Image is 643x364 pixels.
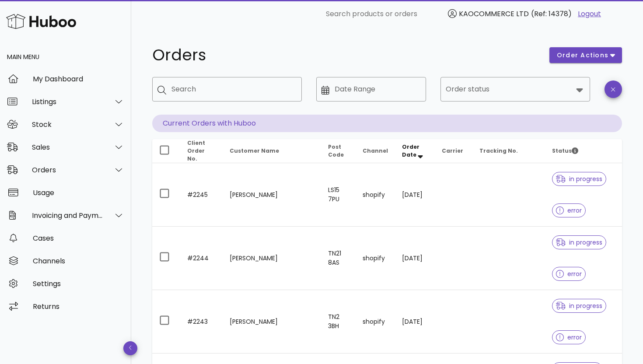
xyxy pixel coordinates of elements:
[32,98,103,106] div: Listings
[395,139,435,163] th: Order Date: Sorted descending. Activate to remove sorting.
[32,120,103,129] div: Stock
[32,166,103,174] div: Orders
[33,234,124,242] div: Cases
[556,176,602,182] span: in progress
[33,280,124,288] div: Settings
[578,9,601,19] a: Logout
[223,227,321,290] td: [PERSON_NAME]
[33,257,124,265] div: Channels
[556,51,609,60] span: order actions
[442,147,463,154] span: Carrier
[223,290,321,353] td: [PERSON_NAME]
[531,9,572,19] span: (Ref: 14378)
[440,77,590,101] div: Order status
[321,163,356,227] td: LS15 7PU
[32,143,103,151] div: Sales
[152,115,622,132] p: Current Orders with Huboo
[395,227,435,290] td: [DATE]
[223,139,321,163] th: Customer Name
[180,163,223,227] td: #2245
[363,147,388,154] span: Channel
[33,75,124,83] div: My Dashboard
[356,139,395,163] th: Channel
[435,139,472,163] th: Carrier
[552,147,578,154] span: Status
[556,239,602,245] span: in progress
[556,303,602,309] span: in progress
[32,211,103,220] div: Invoicing and Payments
[472,139,545,163] th: Tracking No.
[328,143,344,158] span: Post Code
[152,47,539,63] h1: Orders
[549,47,622,63] button: order actions
[33,189,124,197] div: Usage
[180,139,223,163] th: Client Order No.
[180,227,223,290] td: #2244
[395,290,435,353] td: [DATE]
[556,334,582,340] span: error
[356,163,395,227] td: shopify
[223,163,321,227] td: [PERSON_NAME]
[479,147,518,154] span: Tracking No.
[545,139,622,163] th: Status
[402,143,419,158] span: Order Date
[459,9,529,19] span: KAOCOMMERCE LTD
[321,227,356,290] td: TN21 8AS
[180,290,223,353] td: #2243
[6,12,76,31] img: Huboo Logo
[356,227,395,290] td: shopify
[33,302,124,311] div: Returns
[230,147,279,154] span: Customer Name
[356,290,395,353] td: shopify
[321,290,356,353] td: TN2 3BH
[187,139,205,162] span: Client Order No.
[321,139,356,163] th: Post Code
[395,163,435,227] td: [DATE]
[556,207,582,213] span: error
[556,271,582,277] span: error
